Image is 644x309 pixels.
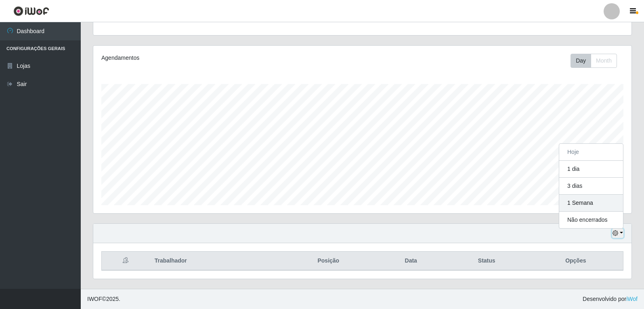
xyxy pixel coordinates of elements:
th: Opções [529,252,623,271]
img: CoreUI Logo [13,6,49,16]
button: Hoje [559,144,623,161]
span: Desenvolvido por [583,295,638,303]
button: Day [571,54,591,68]
button: 3 dias [559,178,623,195]
button: Month [591,54,617,68]
div: Agendamentos [101,54,312,62]
th: Trabalhador [150,252,280,271]
a: iWof [626,296,638,302]
button: Não encerrados [559,212,623,228]
div: Toolbar with button groups [571,54,623,68]
span: © 2025 . [87,295,120,303]
span: IWOF [87,296,102,302]
th: Status [445,252,529,271]
th: Data [377,252,445,271]
th: Posição [280,252,377,271]
button: 1 dia [559,161,623,178]
div: First group [571,54,617,68]
button: 1 Semana [559,195,623,212]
